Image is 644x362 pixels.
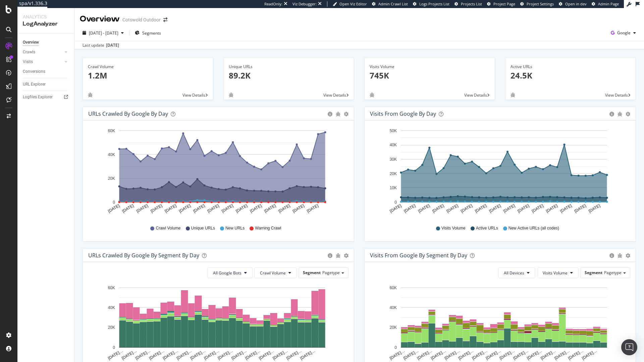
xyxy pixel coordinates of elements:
[83,42,119,48] div: Last update
[260,270,286,276] span: Crawl Volume
[502,203,516,214] text: [DATE]
[89,30,118,36] span: [DATE] - [DATE]
[292,1,317,7] div: Viz Debugger:
[88,283,346,361] svg: A chart.
[608,28,639,38] button: Google
[431,203,445,214] text: [DATE]
[108,128,115,133] text: 60K
[609,253,614,258] div: circle-info
[182,92,205,98] span: View Details
[235,203,248,214] text: [DATE]
[121,203,135,214] text: [DATE]
[23,20,69,28] div: LogAnalyzer
[626,253,630,258] div: gear
[108,305,115,310] text: 40K
[88,93,93,97] div: bug
[23,94,53,101] div: Logfiles Explorer
[336,253,340,258] div: bug
[493,1,515,6] span: Project Page
[88,70,208,81] p: 1.2M
[617,30,631,36] span: Google
[390,305,397,310] text: 40K
[626,112,630,116] div: gear
[23,58,63,65] a: Visits
[474,203,487,214] text: [DATE]
[108,325,115,330] text: 20K
[328,253,332,258] div: circle-info
[592,1,619,7] a: Admin Page
[192,203,206,214] text: [DATE]
[23,81,46,88] div: URL Explorer
[413,1,449,7] a: Logs Projects List
[88,110,168,117] div: URLs Crawled by Google by day
[585,270,602,275] span: Segment
[254,267,297,278] button: Crawl Volume
[446,203,459,214] text: [DATE]
[164,203,177,214] text: [DATE]
[229,70,349,81] p: 89.2K
[378,1,408,6] span: Admin Crawl List
[390,186,397,190] text: 10K
[370,110,436,117] div: Visits from Google by day
[336,112,340,116] div: bug
[372,1,408,7] a: Admin Crawl List
[207,267,253,278] button: All Google Bots
[263,203,277,214] text: [DATE]
[108,286,115,290] text: 60K
[191,225,215,231] span: Unique URLs
[278,203,291,214] text: [DATE]
[264,1,282,7] div: ReadOnly:
[88,64,208,70] div: Crawl Volume
[621,339,637,355] div: Open Intercom Messenger
[618,112,622,116] div: bug
[249,203,263,214] text: [DATE]
[292,203,305,214] text: [DATE]
[255,225,281,231] span: Warning Crawl
[150,203,163,214] text: [DATE]
[213,270,241,276] span: All Google Bots
[604,270,622,275] span: Pagetype
[537,267,579,278] button: Visits Volume
[163,17,167,22] div: arrow-right-arrow-left
[156,225,180,231] span: Crawl Volume
[23,39,69,46] a: Overview
[370,283,628,361] div: A chart.
[136,203,149,214] text: [DATE]
[88,126,346,219] div: A chart.
[531,203,544,214] text: [DATE]
[390,143,397,148] text: 40K
[322,270,340,275] span: Pagetype
[303,270,321,275] span: Segment
[339,1,367,6] span: Open Viz Editor
[545,203,558,214] text: [DATE]
[390,325,397,330] text: 20K
[403,203,417,214] text: [DATE]
[390,286,397,290] text: 60K
[543,270,568,276] span: Visits Volume
[178,203,192,214] text: [DATE]
[370,126,628,219] svg: A chart.
[106,42,119,48] div: [DATE]
[229,64,349,70] div: Unique URLs
[229,93,233,97] div: bug
[419,1,449,6] span: Logs Projects List
[588,203,601,214] text: [DATE]
[113,200,115,205] text: 0
[122,16,161,23] div: Cotswold Outdoor
[441,225,466,231] span: Visits Volume
[23,39,39,46] div: Overview
[23,58,33,65] div: Visits
[559,1,587,7] a: Open in dev
[344,253,348,258] div: gear
[370,70,490,81] p: 745K
[417,203,431,214] text: [DATE]
[323,92,346,98] span: View Details
[80,28,126,38] button: [DATE] - [DATE]
[370,93,374,97] div: bug
[389,203,402,214] text: [DATE]
[225,225,245,231] span: New URLs
[394,200,397,205] text: 0
[488,203,502,214] text: [DATE]
[394,345,397,350] text: 0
